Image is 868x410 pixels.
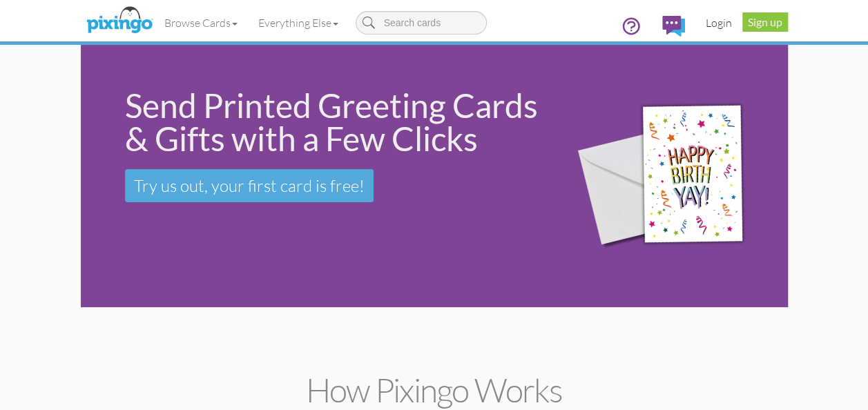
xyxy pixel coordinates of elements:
[105,372,764,409] h2: How Pixingo works
[695,6,742,40] a: Login
[125,169,374,202] a: Try us out, your first card is free!
[154,6,248,40] a: Browse Cards
[83,3,156,38] img: pixingo logo
[662,16,685,37] img: comments.svg
[742,12,788,32] a: Sign up
[125,89,541,155] div: Send Printed Greeting Cards & Gifts with a Few Clicks
[134,175,365,196] span: Try us out, your first card is free!
[356,11,487,35] input: Search cards
[248,6,349,40] a: Everything Else
[561,76,783,277] img: 942c5090-71ba-4bfc-9a92-ca782dcda692.png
